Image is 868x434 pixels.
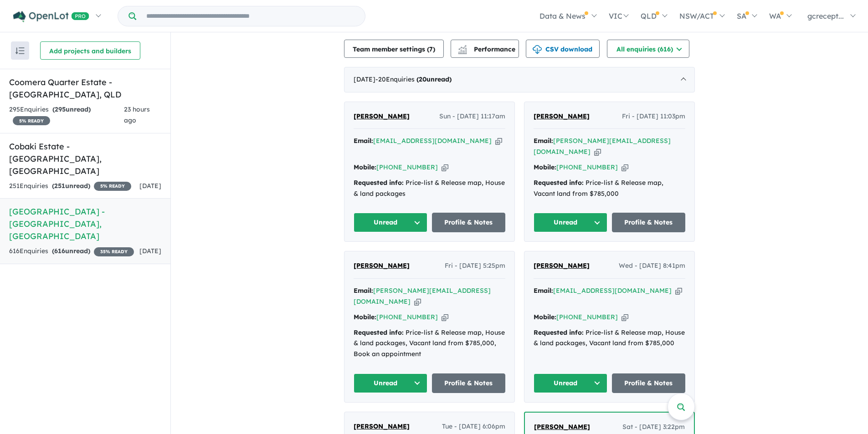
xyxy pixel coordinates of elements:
button: Copy [621,312,628,322]
span: [PERSON_NAME] [534,423,590,431]
a: Profile & Notes [432,373,506,393]
a: [PERSON_NAME] [534,260,590,271]
a: Profile & Notes [612,213,686,232]
a: [PERSON_NAME] [354,111,410,122]
div: 251 Enquir ies [9,181,131,192]
a: [PERSON_NAME][EMAIL_ADDRESS][DOMAIN_NAME] [354,286,491,306]
strong: Requested info: [534,328,584,337]
span: [PERSON_NAME] [354,422,410,430]
img: sort.svg [15,47,25,54]
a: [PERSON_NAME] [354,260,410,271]
span: gcrecept... [807,11,844,20]
a: [PERSON_NAME] [534,111,590,122]
button: Copy [621,163,628,172]
img: bar-chart.svg [458,48,467,54]
div: 295 Enquir ies [9,104,124,126]
span: [PERSON_NAME] [534,261,590,270]
h5: [GEOGRAPHIC_DATA] - [GEOGRAPHIC_DATA] , [GEOGRAPHIC_DATA] [9,205,161,242]
strong: Requested info: [354,328,404,337]
a: [PHONE_NUMBER] [376,313,438,321]
a: [EMAIL_ADDRESS][DOMAIN_NAME] [373,137,492,145]
span: 295 [55,105,66,113]
span: 251 [54,182,65,190]
strong: Email: [534,137,553,145]
span: 7 [429,45,433,53]
h5: Coomera Quarter Estate - [GEOGRAPHIC_DATA] , QLD [9,76,161,101]
div: Price-list & Release map, House & land packages, Vacant land from $785,000, Book an appointment [354,327,505,360]
div: [DATE] [344,67,695,92]
a: [PERSON_NAME][EMAIL_ADDRESS][DOMAIN_NAME] [534,137,671,156]
input: Try estate name, suburb, builder or developer [138,6,363,26]
img: line-chart.svg [458,45,467,50]
span: Sat - [DATE] 3:22pm [622,422,685,433]
span: 616 [54,247,65,255]
button: All enquiries (616) [607,40,689,58]
span: [PERSON_NAME] [354,112,410,120]
span: Wed - [DATE] 8:41pm [619,260,685,271]
strong: Mobile: [534,313,556,321]
span: Sun - [DATE] 11:17am [439,111,505,122]
button: Copy [495,136,502,146]
button: Unread [534,213,607,232]
button: Copy [675,286,682,296]
div: Price-list & Release map, House & land packages [354,178,505,199]
a: [PERSON_NAME] [534,422,590,433]
span: 5 % READY [94,182,131,191]
span: [DATE] [139,247,161,255]
h5: Cobaki Estate - [GEOGRAPHIC_DATA] , [GEOGRAPHIC_DATA] [9,140,161,177]
button: Performance [451,40,519,58]
span: 35 % READY [94,247,134,256]
a: Profile & Notes [612,373,686,393]
span: Fri - [DATE] 11:03pm [622,111,685,122]
button: Copy [442,163,448,172]
span: Fri - [DATE] 5:25pm [445,260,505,271]
span: 5 % READY [13,116,50,125]
strong: ( unread) [52,182,90,190]
img: download icon [533,45,542,54]
span: [DATE] [139,182,161,190]
span: 23 hours ago [124,105,150,124]
a: Profile & Notes [432,213,506,232]
button: Unread [534,373,607,393]
button: Add projects and builders [40,41,140,60]
strong: Requested info: [534,179,584,187]
a: [PERSON_NAME] [354,421,410,432]
strong: Mobile: [354,313,376,321]
strong: Mobile: [534,163,556,171]
div: 616 Enquir ies [9,246,134,257]
button: Unread [354,213,427,232]
strong: ( unread) [52,105,91,113]
a: [PHONE_NUMBER] [376,163,438,171]
div: Price-list & Release map, Vacant land from $785,000 [534,178,685,199]
div: Price-list & Release map, House & land packages, Vacant land from $785,000 [534,327,685,349]
a: [EMAIL_ADDRESS][DOMAIN_NAME] [553,286,672,295]
strong: ( unread) [52,247,90,255]
span: 20 [419,75,426,83]
strong: Mobile: [354,163,376,171]
a: [PHONE_NUMBER] [556,163,618,171]
strong: ( unread) [416,75,452,83]
strong: Email: [534,286,553,295]
button: Copy [442,312,448,322]
span: Performance [459,45,515,53]
button: CSV download [526,40,600,58]
span: [PERSON_NAME] [534,112,590,120]
strong: Email: [354,137,373,145]
button: Copy [414,297,421,306]
span: Tue - [DATE] 6:06pm [442,421,505,432]
span: [PERSON_NAME] [354,261,410,270]
strong: Requested info: [354,179,404,187]
a: [PHONE_NUMBER] [556,313,618,321]
button: Team member settings (7) [344,40,444,58]
button: Copy [594,147,601,157]
button: Unread [354,373,427,393]
img: Openlot PRO Logo White [13,11,89,22]
strong: Email: [354,286,373,295]
span: - 20 Enquir ies [375,75,452,83]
